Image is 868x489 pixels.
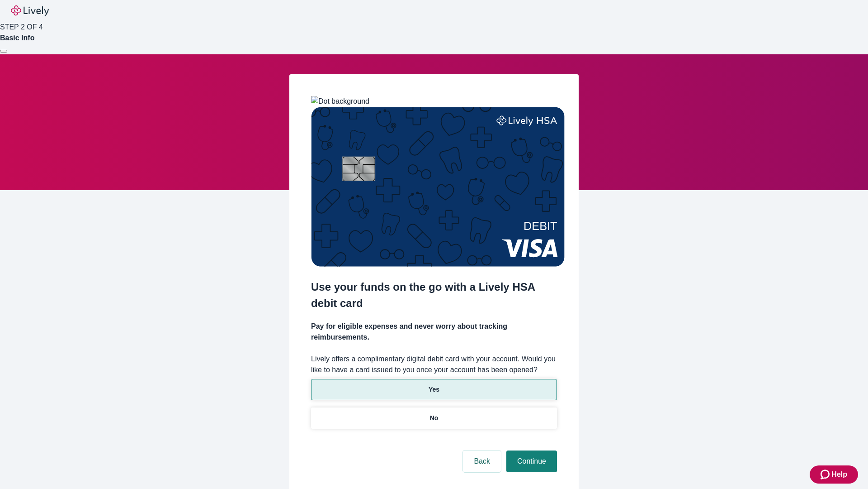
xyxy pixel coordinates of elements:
[463,451,501,472] button: Back
[831,469,847,480] span: Help
[311,379,557,400] button: Yes
[311,279,557,312] h2: Use your funds on the go with a Lively HSA debit card
[311,407,557,429] button: No
[810,465,858,484] button: Zendesk support iconHelp
[821,469,831,480] svg: Zendesk support icon
[429,385,439,394] p: Yes
[311,96,369,107] img: Dot background
[11,5,49,16] img: Lively
[311,321,557,343] h4: Pay for eligible expenses and never worry about tracking reimbursements.
[506,451,557,472] button: Continue
[311,354,557,375] label: Lively offers a complimentary digital debit card with your account. Would you like to have a card...
[311,107,565,267] img: Debit card
[430,413,439,423] p: No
